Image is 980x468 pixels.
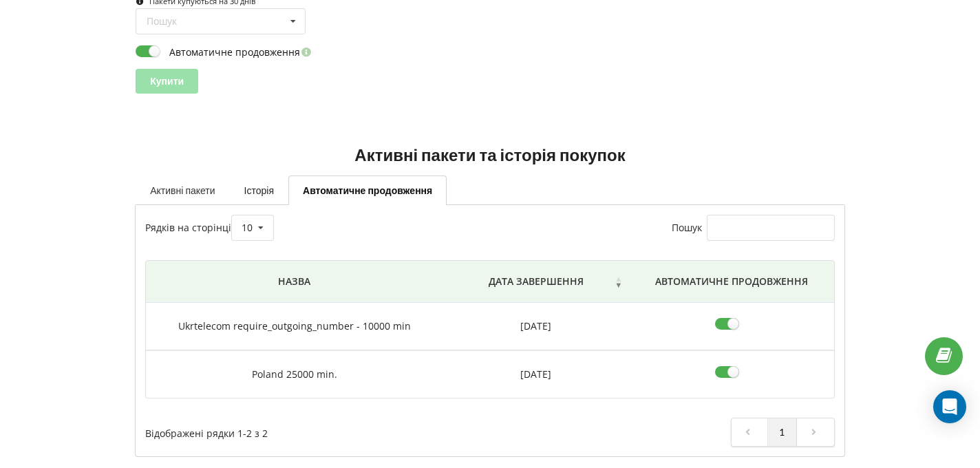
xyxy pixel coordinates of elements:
[147,17,177,26] div: Пошук
[672,221,835,234] label: Пошук
[933,390,966,423] div: Open Intercom Messenger
[288,175,447,205] a: Автоматичне продовження
[300,47,312,56] i: Увімкніть цю опцію, щоб автоматично продовжувати дію пакету в день її завершення. Кошти на продов...
[242,223,253,233] div: 10
[146,303,443,350] td: Ukrtelecom require_outgoing_number - 10000 min
[146,261,443,303] th: Назва
[707,215,835,241] input: Пошук
[443,261,629,303] th: Дата завершення: activate to sort column ascending
[136,44,314,58] label: Автоматичне продовження
[136,145,844,166] h2: Активні пакети та історія покупок
[145,221,273,234] label: Рядків на сторінці
[768,418,797,446] a: 1
[136,175,229,204] a: Активні пакети
[629,261,833,303] th: Автоматичне продовження
[443,303,629,350] td: [DATE]
[443,350,629,398] td: [DATE]
[145,418,436,440] div: Відображені рядки 1-2 з 2
[230,175,288,204] a: Історія
[146,350,443,398] td: Poland 25000 min.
